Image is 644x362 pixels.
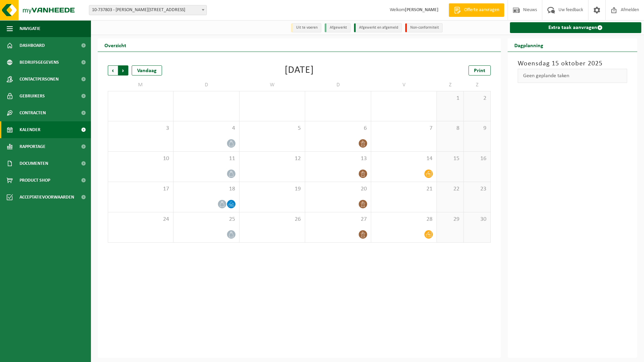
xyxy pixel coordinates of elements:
[20,37,45,54] span: Dashboard
[111,155,170,162] span: 10
[518,69,627,83] div: Geen geplande taken
[510,22,642,33] a: Extra taak aanvragen
[467,95,487,102] span: 2
[285,65,314,76] div: [DATE]
[309,216,367,223] span: 27
[375,216,433,223] span: 28
[89,5,207,15] span: 10-737803 - TERRANOVA NV - 9940 EVERGEM, GIPSWEG 6
[449,3,504,17] a: Offerte aanvragen
[467,155,487,162] span: 16
[464,79,491,91] td: Z
[440,125,460,132] span: 8
[243,185,301,193] span: 19
[467,125,487,132] span: 9
[462,7,501,13] span: Offerte aanvragen
[309,155,367,162] span: 13
[469,65,491,76] a: Print
[375,185,433,193] span: 21
[177,125,235,132] span: 4
[375,125,433,132] span: 7
[405,23,443,32] li: Non-conformiteit
[474,68,485,73] span: Print
[177,185,235,193] span: 18
[440,95,460,102] span: 1
[440,155,460,162] span: 15
[111,216,170,223] span: 24
[20,104,46,121] span: Contracten
[243,125,301,132] span: 5
[305,79,371,91] td: D
[111,185,170,193] span: 17
[20,138,45,155] span: Rapportage
[177,216,235,223] span: 25
[20,20,40,37] span: Navigatie
[173,79,239,91] td: D
[111,125,170,132] span: 3
[508,38,550,52] h2: Dagplanning
[243,216,301,223] span: 26
[177,155,235,162] span: 11
[98,38,133,52] h2: Overzicht
[89,5,206,15] span: 10-737803 - TERRANOVA NV - 9940 EVERGEM, GIPSWEG 6
[20,155,48,172] span: Documenten
[108,65,118,76] span: Vorige
[20,88,45,104] span: Gebruikers
[354,23,402,32] li: Afgewerkt en afgemeld
[20,189,74,206] span: Acceptatievoorwaarden
[20,121,40,138] span: Kalender
[371,79,437,91] td: V
[108,79,173,91] td: M
[518,59,627,69] h3: Woensdag 15 oktober 2025
[467,185,487,193] span: 23
[467,216,487,223] span: 30
[243,155,301,162] span: 12
[405,7,439,12] strong: [PERSON_NAME]
[239,79,305,91] td: W
[20,54,59,71] span: Bedrijfsgegevens
[437,79,464,91] td: Z
[20,172,50,189] span: Product Shop
[325,23,351,32] li: Afgewerkt
[20,71,59,88] span: Contactpersonen
[309,125,367,132] span: 6
[440,185,460,193] span: 22
[132,65,162,76] div: Vandaag
[118,65,128,76] span: Volgende
[375,155,433,162] span: 14
[309,185,367,193] span: 20
[291,23,321,32] li: Uit te voeren
[440,216,460,223] span: 29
